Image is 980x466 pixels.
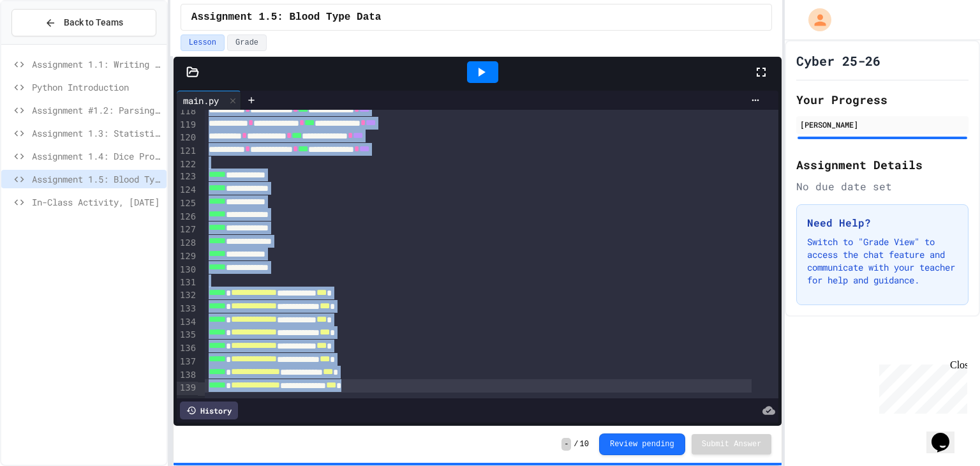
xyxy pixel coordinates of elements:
[796,156,969,174] h2: Assignment Details
[177,329,198,342] div: 135
[32,103,161,117] span: Assignment #1.2: Parsing Time Data
[561,438,571,451] span: -
[11,9,156,36] button: Back to Teams
[177,223,198,237] div: 127
[227,34,267,51] button: Grade
[702,439,762,449] span: Submit Answer
[177,316,198,329] div: 134
[574,439,578,449] span: /
[177,382,198,395] div: 139
[191,10,382,25] span: Assignment 1.5: Blood Type Data
[796,91,969,109] h2: Your Progress
[177,91,241,110] div: main.py
[692,434,772,455] button: Submit Answer
[177,197,198,211] div: 125
[177,184,198,197] div: 124
[926,415,967,453] iframe: chat widget
[32,172,161,186] span: Assignment 1.5: Blood Type Data
[177,289,198,303] div: 132
[5,5,88,81] div: Chat with us now!Close
[796,179,969,194] div: No due date set
[177,105,198,119] div: 118
[177,119,198,132] div: 119
[64,16,123,29] span: Back to Teams
[177,250,198,264] div: 129
[874,359,967,414] iframe: chat widget
[177,342,198,356] div: 136
[180,402,238,419] div: History
[580,439,589,449] span: 10
[32,80,161,94] span: Python Introduction
[177,211,198,224] div: 126
[177,145,198,158] div: 121
[177,237,198,250] div: 128
[177,170,198,184] div: 123
[599,433,685,455] button: Review pending
[800,119,965,130] div: [PERSON_NAME]
[807,236,958,287] p: Switch to "Grade View" to access the chat feature and communicate with your teacher for help and ...
[795,5,835,34] div: My Account
[177,356,198,369] div: 137
[177,94,225,107] div: main.py
[177,264,198,277] div: 130
[177,369,198,382] div: 138
[177,303,198,316] div: 133
[177,132,198,145] div: 120
[796,52,880,70] h1: Cyber 25-26
[32,149,161,163] span: Assignment 1.4: Dice Probabilities
[807,215,958,230] h3: Need Help?
[177,276,198,289] div: 131
[32,195,161,209] span: In-Class Activity, [DATE]
[177,158,198,171] div: 122
[32,126,161,140] span: Assignment 1.3: Statistical Calculations
[181,34,225,51] button: Lesson
[32,57,161,71] span: Assignment 1.1: Writing data to a file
